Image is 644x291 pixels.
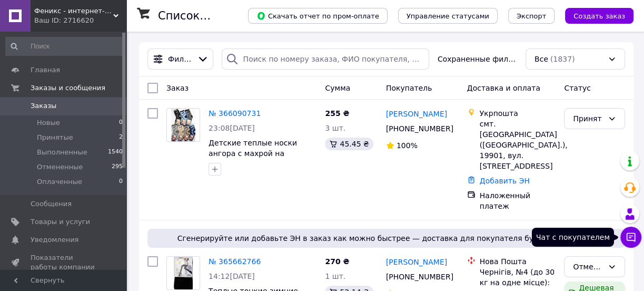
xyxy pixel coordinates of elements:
[34,6,113,16] span: Феникс - интернет-магазин детской и взрослой одежды
[398,8,498,24] button: Управление статусами
[480,190,556,211] div: Наложенный платеж
[386,257,447,267] a: [PERSON_NAME]
[174,257,192,289] img: Фото товару
[5,37,124,56] input: Поиск
[325,124,345,132] span: 3 шт.
[31,101,56,111] span: Заказы
[325,257,349,266] span: 270 ₴
[171,109,196,141] img: Фото товару
[166,84,189,92] span: Заказ
[554,11,633,20] a: Создать заказ
[168,54,193,64] span: Фильтры
[152,233,621,244] span: Сгенерируйте или добавьте ЭН в заказ как можно быстрее — доставка для покупателя будет бесплатной
[31,217,90,227] span: Товары и услуги
[407,12,489,20] span: Управление статусами
[564,84,591,92] span: Статус
[397,141,418,150] span: 100%
[209,272,255,280] span: 14:12[DATE]
[166,256,200,290] a: Фото товару
[325,84,350,92] span: Сумма
[209,109,261,118] a: № 366090731
[565,8,633,24] button: Создать заказ
[550,55,575,63] span: (1837)
[517,12,546,20] span: Экспорт
[31,253,97,272] span: Показатели работы компании
[158,9,249,22] h1: Список заказов
[34,16,126,25] div: Ваш ID: 2716620
[573,113,603,124] div: Принят
[256,11,379,21] span: Скачать отчет по пром-оплате
[209,139,315,179] a: Детские теплые носки ангора с махрой на мальчика и девочк 3-5 лет, рост 98-110, размер 23-28
[108,148,123,157] span: 1540
[325,138,373,150] div: 45.45 ₴
[508,8,554,24] button: Экспорт
[325,109,349,118] span: 255 ₴
[112,162,123,172] span: 295
[325,272,345,280] span: 1 шт.
[37,148,87,157] span: Выполненные
[209,257,261,266] a: № 365662766
[37,118,60,128] span: Новые
[37,162,83,172] span: Отмененные
[573,12,625,20] span: Создать заказ
[467,84,540,92] span: Доставка и оплата
[386,109,447,119] a: [PERSON_NAME]
[119,133,123,142] span: 2
[532,228,614,247] div: Чат с покупателем
[386,84,432,92] span: Покупатель
[480,108,556,119] div: Укрпошта
[386,273,453,281] span: [PHONE_NUMBER]
[534,54,548,64] span: Все
[31,65,60,75] span: Главная
[31,235,78,245] span: Уведомления
[438,54,517,64] span: Сохраненные фильтры:
[222,48,429,70] input: Поиск по номеру заказа, ФИО покупателя, номеру телефона, Email, номеру накладной
[119,118,123,128] span: 0
[480,256,556,267] div: Нова Пошта
[119,177,123,187] span: 0
[31,199,72,209] span: Сообщения
[248,8,388,24] button: Скачать отчет по пром-оплате
[209,124,255,132] span: 23:08[DATE]
[386,124,453,133] span: [PHONE_NUMBER]
[620,227,641,248] button: Чат с покупателем
[37,133,73,142] span: Принятые
[480,177,530,185] a: Добавить ЭН
[37,177,82,187] span: Оплаченные
[480,119,556,171] div: смт. [GEOGRAPHIC_DATA] ([GEOGRAPHIC_DATA].), 19901, вул. [STREET_ADDRESS]
[31,83,105,93] span: Заказы и сообщения
[166,108,200,142] a: Фото товару
[573,261,603,273] div: Отменен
